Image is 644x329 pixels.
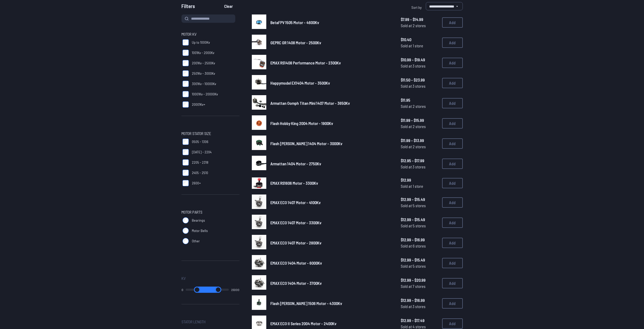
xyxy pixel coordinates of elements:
img: image [252,75,266,89]
span: $11.95 [401,97,438,103]
span: Flash [PERSON_NAME] 1506 Motor - 4300Kv [270,301,342,306]
input: Up to 1000Kv [183,39,189,46]
input: 2001Kv - 2500Kv [183,60,189,66]
a: Flash Hobby King 2004 Motor - 1900Kv [270,120,392,126]
span: EMAX ECO 1404 Motor - 3700Kv [270,281,322,286]
span: Sold at 2 stores [401,23,438,29]
select: Sort by [426,2,463,10]
input: 0505 - 1306 [183,139,189,145]
button: Add [442,278,463,288]
span: EMAX RS1408 Performance Motor - 2300Kv [270,60,341,65]
span: EMAX ECO II Series 2004 Motor - 2400Kv [270,321,336,326]
span: Armattan Oomph Titan Mini 1407 Motor - 3650Kv [270,101,350,106]
a: image [252,136,266,152]
span: Filters [181,2,195,12]
span: [DATE] - 2204 [192,149,211,155]
a: image [252,115,266,131]
span: 0505 - 1306 [192,139,208,144]
a: Armattan Oomph Titan Mini 1407 Motor - 3650Kv [270,100,392,106]
span: 10001Kv - 20000Kv [192,92,218,97]
button: Clear [220,2,237,10]
a: Armattan 1404 Motor - 2750Kv [270,161,392,167]
a: Happymodel EX1404 Motor - 3500Kv [270,80,392,86]
button: Add [442,197,463,208]
span: $11.99 - $13.99 [401,137,438,144]
span: 20001Kv+ [192,102,205,107]
a: image [252,215,266,231]
span: Other [192,238,200,244]
span: Flash Hobby King 2004 Motor - 1900Kv [270,121,333,126]
button: Add [442,78,463,88]
a: EMAX ECO II Series 2004 Motor - 2400Kv [270,320,392,327]
img: image [252,215,266,229]
input: 3001Kv - 10000Kv [183,81,189,87]
img: image [252,295,266,310]
img: image [252,255,266,270]
a: GEPRC GR 1408 Motor - 2500Kv [270,40,392,46]
button: Add [442,38,463,48]
span: BetaFPV 1505 Motor - 4600Kv [270,20,319,25]
a: Flash [PERSON_NAME] 1506 Motor - 4300Kv [270,300,392,306]
span: EMAX ECO 1407 Motor - 3300Kv [270,220,321,225]
span: Sold at 1 store [401,43,438,49]
a: BetaFPV 1505 Motor - 4600Kv [270,19,392,26]
span: Sold at 3 stores [401,63,438,69]
span: 2205 - 2318 [192,160,208,165]
span: Sold at 3 stores [401,83,438,89]
button: Add [442,238,463,248]
a: EMAX RS1606 Motor - 3300Kv [270,180,392,186]
a: image [252,235,266,251]
button: Add [442,118,463,129]
a: image [252,156,266,172]
span: $12.99 - $16.99 [401,237,438,243]
span: $12.95 - $17.99 [401,158,438,164]
a: image [252,35,266,51]
span: Kv [181,275,186,281]
span: Sold at 5 stores [401,223,438,229]
button: Add [442,318,463,329]
span: Sold at 2 stores [401,144,438,150]
img: image [252,275,266,290]
a: EMAX ECO 1407 Motor - 3300Kv [270,220,392,226]
button: Add [442,17,463,28]
input: 20001Kv+ [183,101,189,108]
a: image [252,195,266,211]
a: Flash [PERSON_NAME] 1404 Motor - 3000Kv [270,140,392,147]
img: image [252,177,266,189]
input: 2205 - 2318 [183,159,189,166]
span: Bearings [192,218,205,223]
a: EMAX ECO 1407 Motor - 4100Kv [270,199,392,206]
button: Add [442,98,463,108]
a: EMAX ECO 1404 Motor - 3700Kv [270,280,392,286]
img: image [252,136,266,150]
span: $7.99 - $14.99 [401,16,438,23]
img: image [252,95,266,110]
img: image [252,235,266,249]
output: 0 [181,288,183,292]
a: EMAX RS1408 Performance Motor - 2300Kv [270,60,392,66]
a: image [252,14,266,31]
span: Sold at 5 stores [401,203,438,209]
a: image [252,275,266,291]
span: EMAX RS1606 Motor - 3300Kv [270,181,318,185]
span: Armattan 1404 Motor - 2750Kv [270,161,321,166]
span: Sold at 1 store [401,183,438,189]
span: Motor KV [181,31,196,37]
span: Happymodel EX1404 Motor - 3500Kv [270,80,330,85]
input: 2405 - 2510 [183,170,189,176]
span: Sold at 3 stores [401,164,438,170]
input: [DATE] - 2204 [183,149,189,155]
span: Motor Bells [192,228,208,233]
span: Sold at 5 stores [401,263,438,269]
img: image [252,55,266,69]
img: image [252,35,266,49]
input: Motor Bells [183,228,189,234]
output: 25000 [231,288,239,292]
span: GEPRC GR 1408 Motor - 2500Kv [270,40,321,45]
button: Add [442,258,463,268]
a: image [252,55,266,71]
a: image [252,95,266,111]
span: $12.99 - $17.49 [401,317,438,324]
span: $12.99 - $16.99 [401,297,438,303]
span: EMAX ECO 1407 Motor - 2800Kv [270,240,321,245]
